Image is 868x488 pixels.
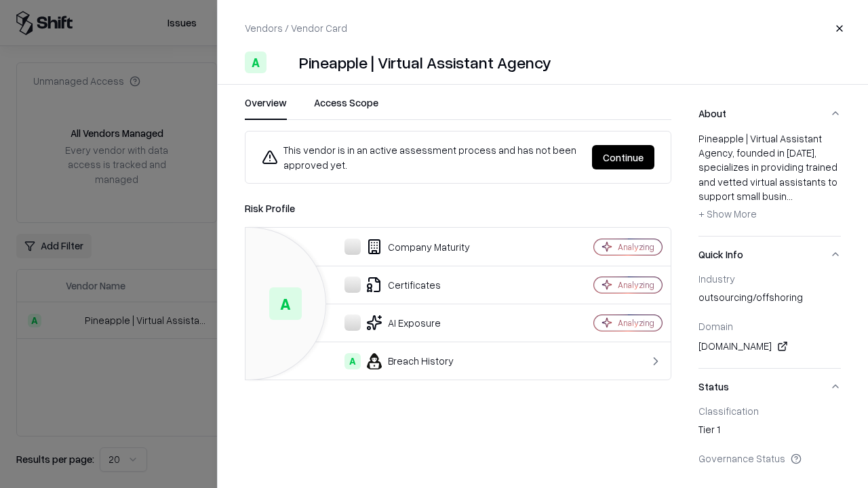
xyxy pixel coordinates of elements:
div: Certificates [256,277,547,293]
button: About [698,96,841,131]
div: A [344,353,361,369]
button: Status [698,369,841,405]
div: Risk Profile [245,200,671,216]
button: Continue [592,145,654,169]
img: Pineapple | Virtual Assistant Agency [272,52,294,73]
div: Breach History [256,353,547,369]
div: Analyzing [618,279,654,291]
div: Quick Info [698,272,841,368]
span: + Show More [698,207,757,220]
div: About [698,131,841,236]
div: Analyzing [618,241,654,253]
div: outsourcing/offshoring [698,290,841,309]
div: Pineapple | Virtual Assistant Agency, founded in [DATE], specializes in providing trained and vet... [698,131,841,225]
div: AI Exposure [256,314,547,331]
div: [DOMAIN_NAME] [698,338,841,354]
div: Company Maturity [256,239,547,255]
p: Vendors / Vendor Card [245,21,347,35]
div: Analyzing [618,317,654,329]
div: A [269,287,302,320]
div: A [245,52,267,73]
button: Access Scope [314,96,378,120]
div: Governance Status [698,452,841,464]
div: Classification [698,405,841,417]
button: Overview [245,96,287,120]
span: ... [787,190,793,202]
div: Tier 1 [698,422,841,441]
button: Quick Info [698,237,841,272]
div: Industry [698,272,841,285]
button: + Show More [698,203,757,225]
div: This vendor is in an active assessment process and has not been approved yet. [262,142,581,172]
div: Pineapple | Virtual Assistant Agency [299,52,551,73]
div: Domain [698,320,841,332]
